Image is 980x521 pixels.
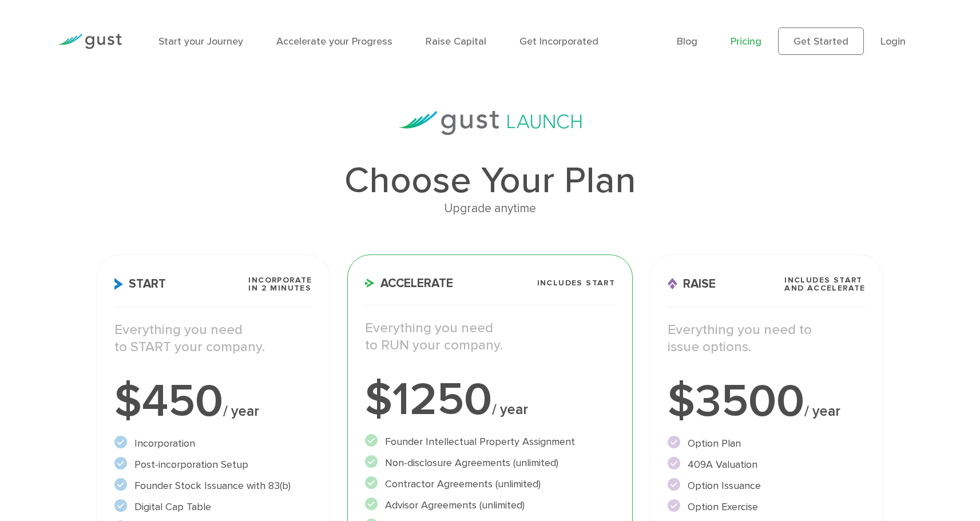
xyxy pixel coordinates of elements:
[677,35,697,47] a: Blog
[365,277,453,289] span: Accelerate
[114,278,166,290] span: Start
[365,320,616,354] p: Everything you need to RUN your company.
[248,276,312,292] span: Incorporate in 2 Minutes
[668,321,866,356] p: Everything you need to issue options.
[114,379,312,424] div: $450
[492,401,528,418] span: / year
[537,279,616,287] span: Includes START
[114,436,312,451] li: Incorporation
[365,498,616,513] li: Advisor Agreements (unlimited)
[365,476,616,492] li: Contractor Agreements (unlimited)
[668,478,866,494] li: Option Issuance
[668,436,866,451] li: Option Plan
[114,499,312,515] li: Digital Cap Table
[668,278,716,290] span: Raise
[365,377,616,423] div: $1250
[114,278,123,290] img: Start Icon X2
[158,35,243,47] a: Start your Journey
[784,276,866,292] span: Includes START and ACCELERATE
[668,278,677,290] img: Raise Icon
[731,35,761,47] a: Pricing
[276,35,392,47] a: Accelerate your Progress
[778,27,864,55] a: Get Started
[97,199,883,218] div: Upgrade anytime
[114,321,312,356] p: Everything you need to START your company.
[365,434,616,450] li: Founder Intellectual Property Assignment
[399,111,582,135] img: gust-launch-logos.svg
[365,279,375,288] img: Accelerate Icon
[519,35,598,47] a: Get Incorporated
[223,403,259,420] span: / year
[426,35,486,47] a: Raise Capital
[114,457,312,472] li: Post-incorporation Setup
[668,457,866,472] li: 409A Valuation
[365,455,616,471] li: Non-disclosure Agreements (unlimited)
[97,162,883,199] h1: Choose Your Plan
[880,35,906,47] a: Login
[804,403,840,420] span: / year
[114,478,312,494] li: Founder Stock Issuance with 83(b)
[668,499,866,515] li: Option Exercise
[58,34,122,49] img: Gust Logo
[668,379,866,424] div: $3500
